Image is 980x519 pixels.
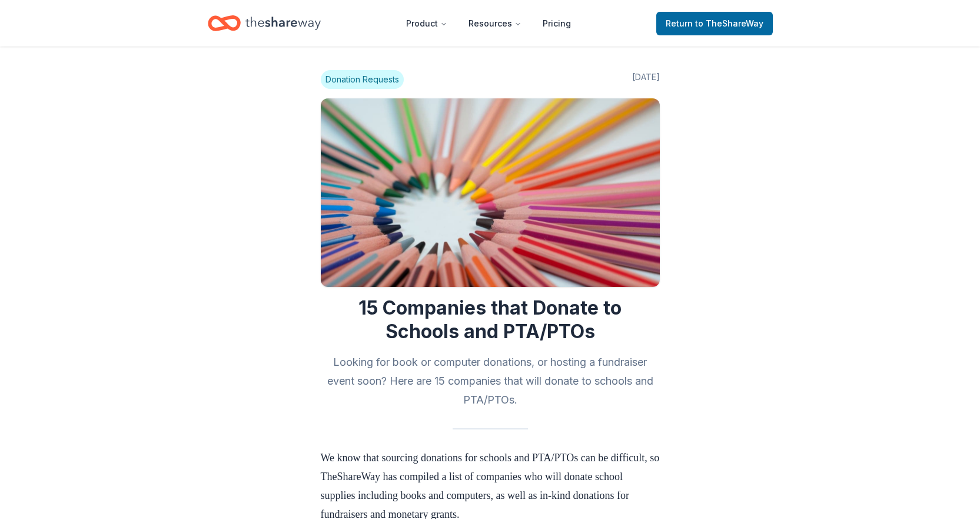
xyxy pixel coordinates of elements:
[321,98,660,287] img: Image for 15 Companies that Donate to Schools and PTA/PTOs
[321,296,660,343] h1: 15 Companies that Donate to Schools and PTA/PTOs
[397,12,457,35] button: Product
[208,9,321,37] a: Home
[459,12,531,35] button: Resources
[666,16,763,31] span: Return
[632,70,660,89] span: [DATE]
[533,12,580,35] a: Pricing
[321,353,660,409] h2: Looking for book or computer donations, or hosting a fundraiser event soon? Here are 15 companies...
[695,18,763,28] span: to TheShareWay
[397,9,580,37] nav: Main
[321,70,404,89] span: Donation Requests
[656,12,773,35] a: Returnto TheShareWay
